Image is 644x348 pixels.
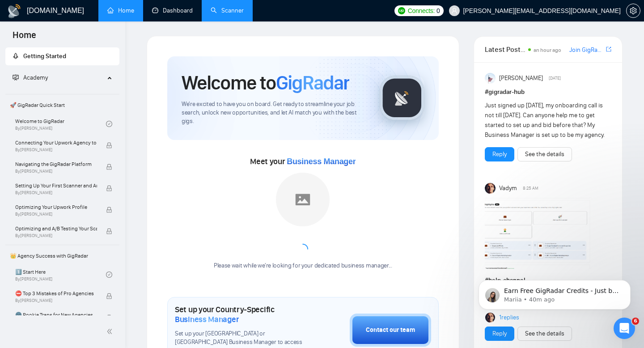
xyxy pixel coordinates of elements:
img: F09354QB7SM-image.png [485,197,592,269]
a: dashboardDashboard [152,7,193,14]
a: homeHome [107,7,134,14]
img: logo [7,4,21,18]
iframe: Intercom live chat [614,318,635,339]
img: Anisuzzaman Khan [485,73,496,84]
span: Academy [23,74,48,81]
span: lock [106,228,112,234]
a: 1️⃣ Start HereBy[PERSON_NAME] [15,265,106,284]
h1: Set up your Country-Specific [175,305,305,324]
button: Contact our team [350,314,431,347]
span: lock [106,142,112,149]
span: ⛔ Top 3 Mistakes of Pro Agencies [15,289,97,298]
li: Getting Started [5,47,119,65]
div: Contact our team [366,325,415,335]
span: fund-projection-screen [13,74,19,81]
span: rocket [13,53,19,59]
a: Welcome to GigRadarBy[PERSON_NAME] [15,114,106,134]
span: By [PERSON_NAME] [15,147,97,153]
span: 0 [436,6,440,16]
span: an hour ago [534,47,561,53]
button: setting [626,4,640,18]
a: setting [626,7,640,14]
span: [DATE] [549,74,561,82]
span: double-left [106,327,115,336]
span: Connects: [408,6,435,16]
span: Business Manager [287,157,356,166]
span: Meet your [250,157,356,166]
span: 6 [632,318,639,325]
a: searchScanner [211,7,244,14]
a: export [606,45,611,54]
span: user [451,8,458,14]
iframe: Intercom notifications message [465,261,644,324]
a: See the details [525,149,564,159]
a: See the details [525,329,564,339]
button: Reply [485,147,514,161]
span: lock [106,293,112,299]
span: By [PERSON_NAME] [15,169,97,174]
span: lock [106,314,112,321]
img: upwork-logo.png [398,7,405,14]
h1: # gigradar-hub [485,87,611,97]
span: check-circle [106,121,112,127]
span: 🚀 GigRadar Quick Start [6,96,119,114]
span: Business Manager [175,314,239,324]
span: 👑 Agency Success with GigRadar [6,247,119,265]
span: lock [106,164,112,170]
button: See the details [517,147,572,161]
span: Optimizing and A/B Testing Your Scanner for Better Results [15,224,97,233]
button: Reply [485,327,514,341]
a: Reply [492,329,507,339]
span: Connecting Your Upwork Agency to GigRadar [15,138,97,147]
span: loading [297,243,309,255]
div: Please wait while we're looking for your dedicated business manager... [208,262,398,270]
span: GigRadar [276,71,349,95]
span: export [606,46,611,53]
span: Navigating the GigRadar Platform [15,160,97,169]
span: 8:25 AM [523,184,538,192]
img: placeholder.png [276,173,330,226]
span: 🌚 Rookie Traps for New Agencies [15,310,97,319]
span: lock [106,185,112,191]
h1: Welcome to [182,71,349,95]
span: [PERSON_NAME] [499,73,543,83]
span: Just signed up [DATE], my onboarding call is not till [DATE]. Can anyone help me to get started t... [485,102,605,139]
a: Join GigRadar Slack Community [569,45,604,55]
a: Reply [492,149,507,159]
span: By [PERSON_NAME] [15,190,97,195]
span: By [PERSON_NAME] [15,233,97,238]
span: Getting Started [23,52,66,60]
span: By [PERSON_NAME] [15,298,97,303]
span: lock [106,207,112,213]
img: gigradar-logo.png [380,76,424,120]
span: check-circle [106,272,112,278]
img: Vadym [485,183,496,194]
span: Vadym [499,183,517,193]
span: We're excited to have you on board. Get ready to streamline your job search, unlock new opportuni... [182,100,365,126]
span: Optimizing Your Upwork Profile [15,203,97,212]
span: Academy [13,74,48,81]
span: Home [5,29,43,47]
span: Setting Up Your First Scanner and Auto-Bidder [15,181,97,190]
span: By [PERSON_NAME] [15,212,97,217]
span: Latest Posts from the GigRadar Community [485,44,525,55]
button: See the details [517,327,572,341]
